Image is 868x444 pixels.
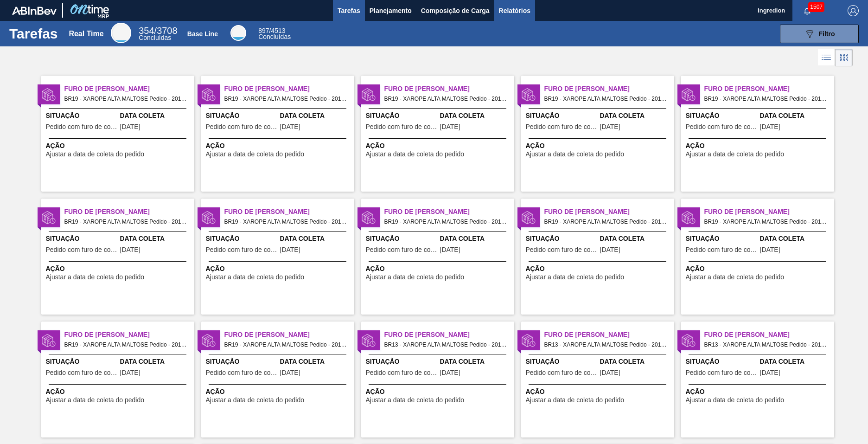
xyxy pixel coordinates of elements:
span: Ação [46,264,192,274]
div: Base Line [187,30,218,38]
span: Data Coleta [280,357,352,367]
span: Furo de Coleta [64,330,194,340]
div: Base Line [230,25,246,41]
span: Ajustar a data de coleta do pedido [686,274,785,281]
span: BR19 - XAROPE ALTA MALTOSE Pedido - 2016869 [64,340,187,350]
span: Situação [526,234,598,244]
img: status [202,334,216,347]
span: 01/09/2025 [120,369,140,376]
span: Concluídas [139,34,171,41]
span: Data Coleta [760,111,832,121]
span: BR19 - XAROPE ALTA MALTOSE Pedido - 2016792 [384,94,507,104]
img: status [42,88,56,102]
span: Ajustar a data de coleta do pedido [206,151,305,158]
img: status [682,88,696,102]
span: 01/09/2025 [280,369,300,376]
span: BR13 - XAROPE ALTA MALTOSE Pedido - 2015668 [384,340,507,350]
span: Ajustar a data de coleta do pedido [46,274,145,281]
img: status [682,211,696,225]
span: Ajustar a data de coleta do pedido [526,397,625,404]
span: Filtro [819,30,835,38]
span: Ajustar a data de coleta do pedido [686,397,785,404]
span: Data Coleta [760,357,832,367]
span: 01/09/2025 [280,246,300,253]
div: Visão em Lista [818,49,835,66]
span: Furo de Coleta [704,207,834,217]
span: Furo de Coleta [544,84,674,94]
span: BR13 - XAROPE ALTA MALTOSE Pedido - 2015670 [544,340,667,350]
span: Situação [366,111,438,121]
span: Pedido com furo de coleta [366,123,438,130]
button: Notificações [792,4,822,17]
span: Pedido com furo de coleta [526,123,598,130]
span: Furo de Coleta [64,84,194,94]
div: Real Time [111,23,131,43]
span: Pedido com furo de coleta [526,246,598,253]
span: 27/08/2025 [600,369,620,376]
span: Furo de Coleta [544,207,674,217]
span: BR19 - XAROPE ALTA MALTOSE Pedido - 2016794 [704,94,827,104]
h1: Tarefas [9,28,58,39]
div: Base Line [258,28,291,40]
span: 1507 [808,2,824,12]
img: status [362,88,376,102]
img: Logout [848,5,859,16]
span: Ação [206,387,352,397]
span: Data Coleta [120,234,192,244]
span: Ajustar a data de coleta do pedido [206,274,305,281]
span: Pedido com furo de coleta [686,246,758,253]
span: Situação [206,234,278,244]
span: Furo de Coleta [64,207,194,217]
div: Real Time [139,27,177,41]
span: Ação [686,141,832,151]
span: 01/09/2025 [760,123,780,130]
span: Furo de Coleta [384,330,514,340]
span: Furo de Coleta [224,330,354,340]
span: Furo de Coleta [544,330,674,340]
span: Furo de Coleta [704,84,834,94]
span: Tarefas [338,5,360,16]
span: Ação [526,264,672,274]
span: Furo de Coleta [224,207,354,217]
span: BR19 - XAROPE ALTA MALTOSE Pedido - 2016796 [224,217,347,227]
span: Situação [46,357,118,367]
img: status [42,334,56,347]
button: Filtro [780,25,859,43]
div: Visão em Cards [835,49,853,66]
span: Situação [686,357,758,367]
span: Pedido com furo de coleta [46,369,118,376]
img: status [522,211,536,225]
span: Pedido com furo de coleta [46,123,118,130]
span: 01/09/2025 [440,123,460,130]
img: status [682,334,696,347]
span: Data Coleta [120,111,192,121]
span: Composição de Carga [421,5,490,16]
span: Situação [366,357,438,367]
span: Situação [46,111,118,121]
span: Data Coleta [600,357,672,367]
span: Data Coleta [280,111,352,121]
span: / 3708 [139,26,177,36]
span: Situação [206,111,278,121]
span: Furo de Coleta [704,330,834,340]
span: BR19 - XAROPE ALTA MALTOSE Pedido - 2015536 [64,94,187,104]
span: Data Coleta [440,111,512,121]
span: Situação [526,357,598,367]
span: Planejamento [370,5,412,16]
img: status [202,211,216,225]
span: Data Coleta [440,234,512,244]
span: Ação [686,264,832,274]
span: Ajustar a data de coleta do pedido [46,151,145,158]
div: Real Time [69,30,103,38]
span: Ajustar a data de coleta do pedido [526,151,625,158]
span: 30/08/2025 [120,123,140,130]
span: Furo de Coleta [384,84,514,94]
img: status [362,334,376,347]
span: Ajustar a data de coleta do pedido [46,397,145,404]
span: BR19 - XAROPE ALTA MALTOSE Pedido - 2016868 [224,340,347,350]
span: Data Coleta [600,111,672,121]
span: Ação [206,264,352,274]
span: Situação [686,111,758,121]
span: Situação [366,234,438,244]
span: Concluídas [258,33,291,40]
